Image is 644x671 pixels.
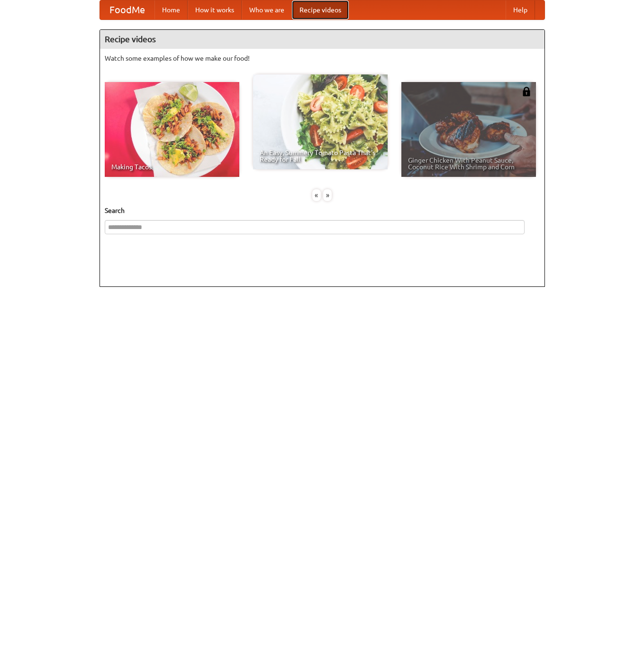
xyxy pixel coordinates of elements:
a: An Easy, Summery Tomato Pasta That's Ready for Fall [253,74,388,169]
h4: Recipe videos [100,30,544,49]
a: Who we are [242,0,292,19]
a: Home [154,0,188,19]
p: Watch some examples of how we make our food! [105,54,540,63]
a: Making Tacos [105,82,239,177]
img: 483408.png [522,87,531,96]
h5: Search [105,206,540,215]
a: Help [506,0,535,19]
a: FoodMe [100,0,154,19]
span: Making Tacos [111,164,233,170]
span: An Easy, Summery Tomato Pasta That's Ready for Fall [260,149,381,163]
a: Recipe videos [292,0,349,19]
div: » [323,189,332,201]
div: « [312,189,321,201]
a: How it works [188,0,242,19]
